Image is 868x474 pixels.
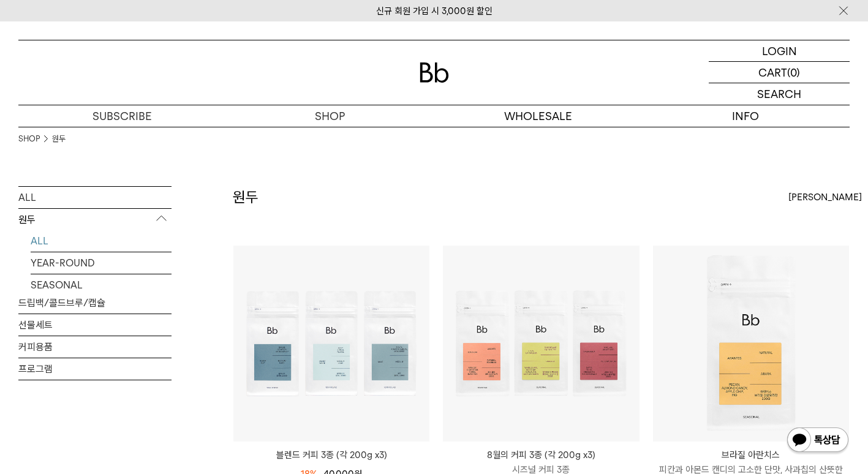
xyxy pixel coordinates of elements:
[18,336,172,358] a: 커피용품
[18,292,172,314] a: 드립백/콜드브루/캡슐
[52,133,66,145] a: 원두
[443,448,639,462] p: 8월의 커피 3종 (각 200g x3)
[653,246,849,442] img: 브라질 아란치스
[758,62,787,83] p: CART
[787,62,800,83] p: (0)
[443,246,639,442] img: 8월의 커피 3종 (각 200g x3)
[788,190,862,205] span: [PERSON_NAME]
[786,426,850,456] img: 카카오톡 채널 1:1 채팅 버튼
[18,209,172,231] p: 원두
[18,133,40,145] a: SHOP
[18,358,172,380] a: 프로그램
[653,448,849,462] p: 브라질 아란치스
[226,105,434,127] a: SHOP
[233,187,259,208] h2: 원두
[434,105,642,127] p: WHOLESALE
[31,274,172,296] a: SEASONAL
[233,448,429,462] a: 블렌드 커피 3종 (각 200g x3)
[18,187,172,208] a: ALL
[31,230,172,252] a: ALL
[376,6,492,17] a: 신규 회원 가입 시 3,000원 할인
[420,62,449,83] img: 로고
[762,40,797,61] p: LOGIN
[233,246,429,442] img: 블렌드 커피 3종 (각 200g x3)
[642,105,850,127] p: INFO
[31,252,172,274] a: YEAR-ROUND
[709,40,850,62] a: LOGIN
[709,62,850,83] a: CART (0)
[18,105,226,127] a: SUBSCRIBE
[757,83,801,105] p: SEARCH
[18,314,172,336] a: 선물세트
